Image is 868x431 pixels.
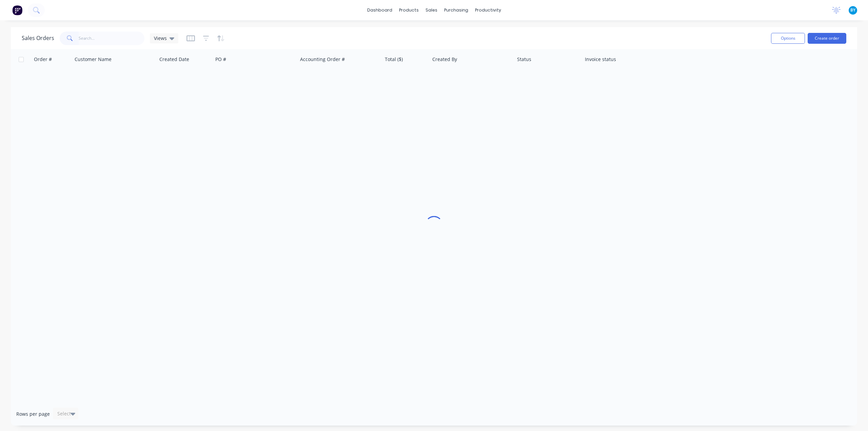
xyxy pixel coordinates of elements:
[385,56,403,63] div: Total ($)
[808,33,846,44] button: Create order
[12,5,22,15] img: Factory
[300,56,345,63] div: Accounting Order #
[364,5,396,15] a: dashboard
[22,35,54,41] h1: Sales Orders
[396,5,422,15] div: products
[159,56,189,63] div: Created Date
[771,33,805,44] button: Options
[215,56,226,63] div: PO #
[154,35,167,42] span: Views
[34,56,52,63] div: Order #
[850,7,855,13] span: BY
[432,56,457,63] div: Created By
[441,5,472,15] div: purchasing
[472,5,505,15] div: productivity
[422,5,441,15] div: sales
[79,32,145,45] input: Search...
[57,410,75,417] div: Select...
[517,56,531,63] div: Status
[75,56,112,63] div: Customer Name
[16,411,50,417] span: Rows per page
[585,56,616,63] div: Invoice status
